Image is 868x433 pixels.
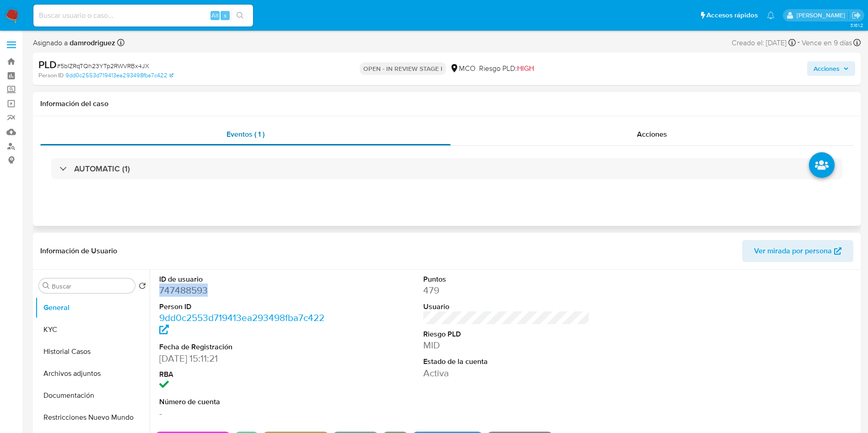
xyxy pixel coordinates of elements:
[159,274,326,284] dt: ID de usuario
[802,38,852,48] span: Vence en 9 días
[159,369,326,380] dt: RBA
[814,61,840,76] span: Acciones
[35,341,150,363] button: Historial Casos
[360,62,446,75] p: OPEN - IN REVIEW STAGE I
[35,363,150,385] button: Archivos adjuntos
[423,274,590,284] dt: Puntos
[517,63,534,74] span: HIGH
[43,282,50,289] button: Buscar
[852,11,861,20] a: Salir
[807,61,855,76] button: Acciones
[57,61,149,70] span: # 5bIZRqTQh23YTp2RWVRBx4JX
[40,246,117,256] h1: Información de Usuario
[52,282,131,290] input: Buscar
[74,164,130,174] h3: AUTOMATIC (1)
[211,11,219,20] span: Alt
[231,9,249,22] button: search-icon
[423,302,590,312] dt: Usuario
[33,10,253,21] input: Buscar usuario o caso...
[637,129,667,139] span: Acciones
[40,99,853,108] h1: Información del caso
[226,129,264,139] span: Eventos ( 1 )
[159,352,326,365] dd: [DATE] 15:11:21
[423,339,590,352] dd: MID
[450,64,475,74] div: MCO
[35,385,150,406] button: Documentación
[159,342,326,352] dt: Fecha de Registración
[423,329,590,339] dt: Riesgo PLD
[423,357,590,367] dt: Estado de la cuenta
[798,37,800,49] span: -
[139,282,146,292] button: Volver al orden por defecto
[224,11,226,20] span: s
[33,38,115,48] span: Asignado a
[479,64,534,74] span: Riesgo PLD:
[706,11,758,20] span: Accesos rápidos
[732,37,796,49] div: Creado el: [DATE]
[767,11,775,19] a: Notificaciones
[35,297,150,319] button: General
[38,57,57,72] b: PLD
[159,302,326,312] dt: Person ID
[797,11,848,20] p: damian.rodriguez@mercadolibre.com
[159,397,326,407] dt: Número de cuenta
[423,284,590,297] dd: 479
[159,284,326,297] dd: 747488593
[65,71,173,80] a: 9dd0c2553d719413ea293498fba7c422
[35,406,150,428] button: Restricciones Nuevo Mundo
[68,37,115,48] b: damrodriguez
[754,240,832,262] span: Ver mirada por persona
[38,71,64,80] b: Person ID
[159,311,324,337] a: 9dd0c2553d719413ea293498fba7c422
[423,367,590,380] dd: Activa
[742,240,853,262] button: Ver mirada por persona
[51,158,842,179] div: AUTOMATIC (1)
[159,407,326,420] dd: -
[35,319,150,341] button: KYC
